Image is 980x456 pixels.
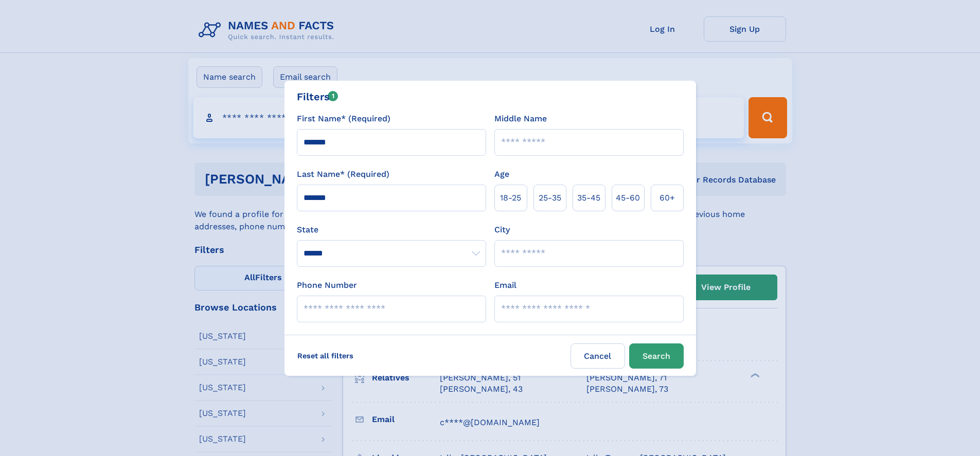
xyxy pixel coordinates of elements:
[494,279,516,291] label: Email
[577,192,600,204] span: 35‑45
[494,113,547,125] label: Middle Name
[500,192,521,204] span: 18‑25
[660,192,675,204] span: 60+
[297,168,389,180] label: Last Name* (Required)
[297,113,390,125] label: First Name* (Required)
[297,224,486,236] label: State
[297,89,338,104] div: Filters
[291,343,360,368] label: Reset all filters
[494,168,509,180] label: Age
[494,224,510,236] label: City
[629,343,684,369] button: Search
[297,279,357,291] label: Phone Number
[616,192,640,204] span: 45‑60
[571,343,625,369] label: Cancel
[539,192,561,204] span: 25‑35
